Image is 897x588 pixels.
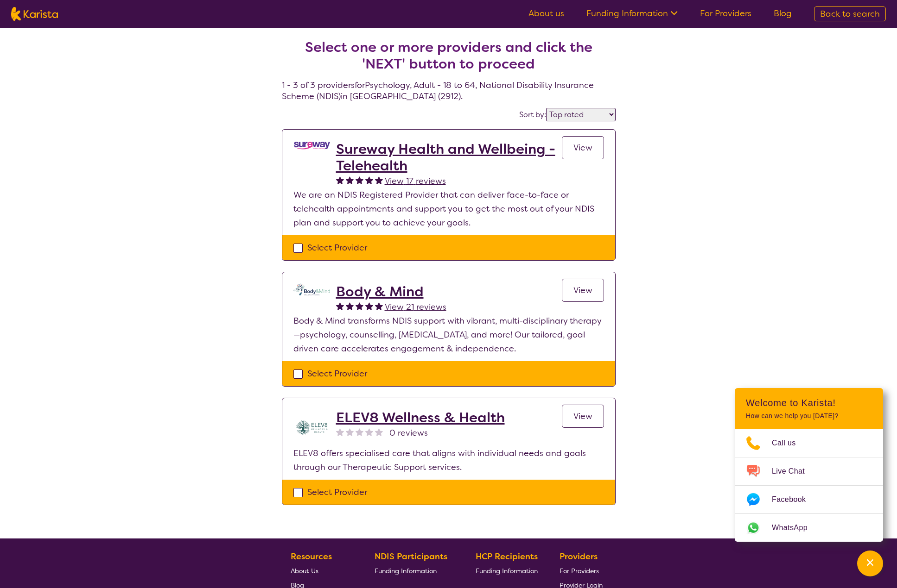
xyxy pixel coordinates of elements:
b: Providers [560,551,598,562]
a: About Us [291,563,353,578]
label: Sort by: [519,110,546,119]
a: Funding Information [476,563,538,578]
a: View [562,405,604,428]
img: nonereviewstar [336,428,344,436]
p: We are an NDIS Registered Provider that can deliver face-to-face or telehealth appointments and s... [293,188,604,230]
h2: Welcome to Karista! [746,397,872,408]
a: About us [528,8,564,19]
b: HCP Recipients [476,551,538,562]
b: NDIS Participants [375,551,447,562]
a: For Providers [560,563,603,578]
img: yihuczgmrom8nsaxakka.jpg [293,409,331,446]
span: Call us [772,436,807,450]
a: Web link opens in a new tab. [735,514,883,542]
p: ELEV8 offers specialised care that aligns with individual needs and goals through our Therapeutic... [293,446,604,474]
a: Back to search [814,6,886,21]
img: fullstar [336,302,344,310]
div: Channel Menu [735,388,883,542]
img: Karista logo [11,7,58,21]
ul: Choose channel [735,429,883,542]
img: nonereviewstar [346,428,354,436]
img: vgwqq8bzw4bddvbx0uac.png [293,141,331,150]
span: View [573,411,592,422]
a: Blog [774,8,792,19]
h4: 1 - 3 of 3 providers for Psychology , Adult - 18 to 64 , National Disability Insurance Scheme (ND... [282,17,616,102]
img: fullstar [375,302,383,310]
p: Body & Mind transforms NDIS support with vibrant, multi-disciplinary therapy—psychology, counsell... [293,314,604,356]
img: nonereviewstar [356,428,363,436]
span: Live Chat [772,464,816,478]
span: Back to search [820,8,880,19]
a: ELEV8 Wellness & Health [336,409,505,426]
span: Funding Information [476,567,538,575]
span: Facebook [772,493,817,507]
span: Funding Information [375,567,437,575]
span: View 21 reviews [385,301,446,313]
a: For Providers [700,8,751,19]
p: How can we help you [DATE]? [746,412,872,420]
img: fullstar [336,176,344,184]
img: fullstar [356,302,363,310]
span: About Us [291,567,318,575]
img: nonereviewstar [375,428,383,436]
span: WhatsApp [772,521,819,535]
img: fullstar [365,176,373,184]
span: 0 reviews [389,426,428,440]
span: For Providers [560,567,599,575]
span: View 17 reviews [385,175,446,187]
a: Funding Information [375,563,454,578]
a: View [562,279,604,302]
img: fullstar [365,302,373,310]
b: Resources [291,551,332,562]
a: Sureway Health and Wellbeing - Telehealth [336,141,562,174]
a: View [562,136,604,159]
img: fullstar [356,176,363,184]
span: View [573,285,592,296]
img: fullstar [346,176,354,184]
span: View [573,142,592,153]
img: fullstar [346,302,354,310]
a: View 17 reviews [385,174,446,188]
img: qmpolprhjdhzpcuekzqg.svg [293,283,331,295]
button: Channel Menu [857,550,883,576]
img: fullstar [375,176,383,184]
a: View 21 reviews [385,300,446,314]
img: nonereviewstar [365,428,373,436]
h2: Select one or more providers and click the 'NEXT' button to proceed [293,39,604,72]
a: Funding Information [586,8,678,19]
a: Body & Mind [336,283,446,300]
